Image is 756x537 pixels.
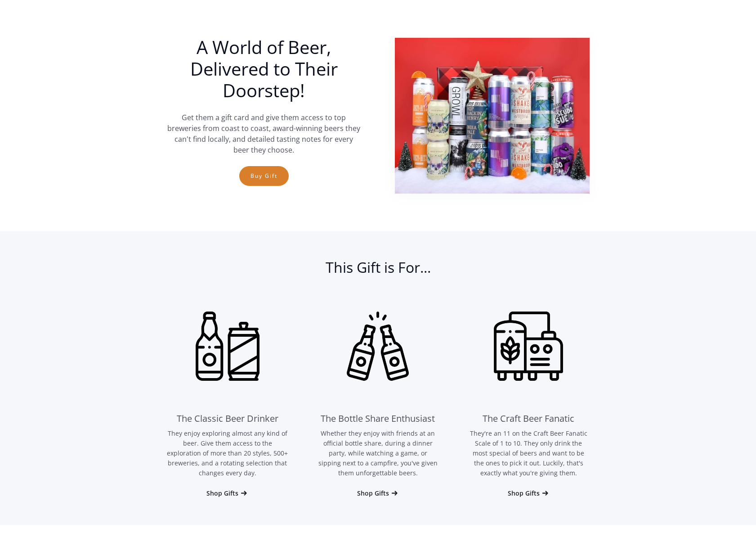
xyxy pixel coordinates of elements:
a: Shop Gifts [206,489,248,498]
a: Shop Gifts [357,489,399,498]
a: Buy Gift [239,166,289,186]
p: Get them a gift card and give them access to top breweries from coast to coast, award-winning bee... [167,112,361,155]
a: Shop Gifts [508,489,550,498]
div: Shop Gifts [357,489,389,498]
div: Shop Gifts [206,489,238,498]
div: The Craft Beer Fanatic [483,411,574,426]
p: Whether they enjoy with friends at an official bottle share, during a dinner party, while watchin... [317,429,439,478]
p: They enjoy exploring almost any kind of beer. Give them access to the exploration of more than 20... [167,429,289,478]
div: The Classic Beer Drinker [177,411,278,426]
div: The Bottle Share Enthusiast [321,411,435,426]
p: They're an 11 on the Craft Beer Fanatic Scale of 1 to 10. They only drink the most special of bee... [468,429,590,478]
div: Shop Gifts [508,489,540,498]
h2: This Gift is For... [167,258,590,285]
h1: A World of Beer, Delivered to Their Doorstep! [167,36,361,101]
